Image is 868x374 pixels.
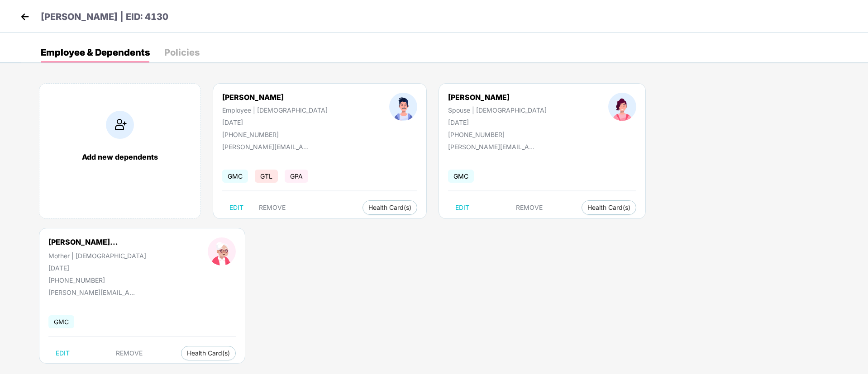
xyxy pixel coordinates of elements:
[208,237,236,265] img: profileImage
[222,118,328,126] div: [DATE]
[181,346,236,360] button: Health Card(s)
[222,131,328,138] div: [PHONE_NUMBER]
[448,106,547,114] div: Spouse | [DEMOGRAPHIC_DATA]
[368,205,411,210] span: Health Card(s)
[187,351,230,355] span: Health Card(s)
[259,204,286,211] span: REMOVE
[509,200,550,215] button: REMOVE
[448,93,547,102] div: [PERSON_NAME]
[56,350,70,357] span: EDIT
[516,204,543,211] span: REMOVE
[164,48,200,57] div: Policies
[41,48,150,57] div: Employee & Dependents
[48,252,146,260] div: Mother | [DEMOGRAPHIC_DATA]
[362,200,417,215] button: Health Card(s)
[48,346,77,360] button: EDIT
[255,170,278,183] span: GTL
[106,111,134,139] img: addIcon
[455,204,469,211] span: EDIT
[18,10,32,24] img: back
[222,200,251,215] button: EDIT
[222,93,328,102] div: [PERSON_NAME]
[222,170,248,183] span: GMC
[582,200,636,215] button: Health Card(s)
[48,276,146,284] div: [PHONE_NUMBER]
[48,315,74,328] span: GMC
[229,204,243,211] span: EDIT
[222,143,313,151] div: [PERSON_NAME][EMAIL_ADDRESS][PERSON_NAME][DOMAIN_NAME]
[48,289,139,296] div: [PERSON_NAME][EMAIL_ADDRESS][PERSON_NAME][DOMAIN_NAME]
[389,93,417,121] img: profileImage
[48,152,191,161] div: Add new dependents
[448,118,547,126] div: [DATE]
[587,205,630,210] span: Health Card(s)
[252,200,293,215] button: REMOVE
[448,200,477,215] button: EDIT
[48,264,146,272] div: [DATE]
[448,143,539,151] div: [PERSON_NAME][EMAIL_ADDRESS][PERSON_NAME][DOMAIN_NAME]
[41,10,168,24] p: [PERSON_NAME] | EID: 4130
[48,237,118,246] div: [PERSON_NAME]...
[222,106,328,114] div: Employee | [DEMOGRAPHIC_DATA]
[448,170,474,183] span: GMC
[116,350,143,357] span: REMOVE
[285,170,308,183] span: GPA
[448,131,547,138] div: [PHONE_NUMBER]
[608,93,636,121] img: profileImage
[109,346,150,360] button: REMOVE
